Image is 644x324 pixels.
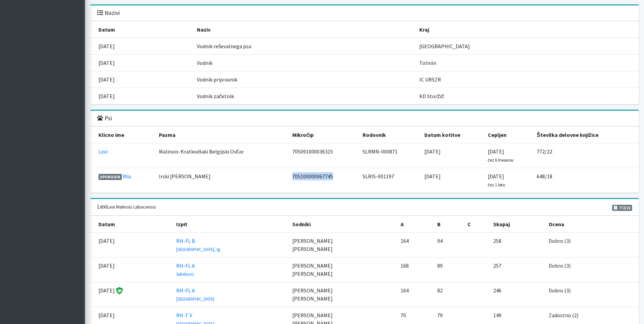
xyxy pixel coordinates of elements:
[193,88,415,105] td: Vodnik začetnik
[155,168,288,193] td: Irski [PERSON_NAME]
[90,88,193,105] td: [DATE]
[420,143,484,168] td: [DATE]
[420,127,484,143] th: Datum kotitve
[415,38,639,55] td: [GEOGRAPHIC_DATA]
[533,143,639,168] td: 772/22
[415,21,639,38] th: Kraj
[397,257,433,282] td: 168
[415,88,639,105] td: KD Storžič
[358,143,420,168] td: SLRMN-000871
[288,127,358,143] th: Mikročip
[484,168,533,193] td: [DATE]
[489,282,545,307] td: 246
[489,257,545,282] td: 257
[433,257,463,282] td: 89
[90,282,172,307] td: [DATE]
[90,55,193,71] td: [DATE]
[358,127,420,143] th: Rodovnik
[176,247,220,252] small: [GEOGRAPHIC_DATA], Ig
[97,203,156,210] h3: Lexi
[545,282,639,307] td: Dobro (3)
[176,271,194,277] small: Sebeborci
[415,71,639,88] td: IC URSZR
[176,237,220,252] a: RH-FL B [GEOGRAPHIC_DATA], Ig
[489,233,545,257] td: 258
[288,233,397,257] td: [PERSON_NAME] [PERSON_NAME]
[463,216,489,233] th: C
[545,216,639,233] th: Ocena
[612,205,632,211] span: 772/22
[90,127,155,143] th: Klicno ime
[397,282,433,307] td: 164
[433,233,463,257] td: 94
[397,233,433,257] td: 164
[98,174,122,180] span: Upokojen
[90,71,193,88] td: [DATE]
[90,21,193,38] th: Datum
[433,282,463,307] td: 82
[288,168,358,193] td: 705100000067745
[288,143,358,168] td: 705091000036315
[115,288,123,294] span: Značko je podelil sodnik Marko Bručan.
[533,127,639,143] th: Številka delovne knjižice
[176,296,214,302] small: [GEOGRAPHIC_DATA]
[533,168,639,193] td: 648/18
[97,10,120,17] h3: Nazivi
[397,216,433,233] th: A
[288,216,397,233] th: Sodniki
[123,173,131,180] a: Mia
[176,287,214,302] a: RH-FL A [GEOGRAPHIC_DATA]
[97,115,112,122] h3: Psi
[489,216,545,233] th: Skupaj
[172,216,288,233] th: Izpit
[545,257,639,282] td: Dobro (3)
[545,233,639,257] td: Dobro (3)
[155,127,288,143] th: Pasma
[90,38,193,55] td: [DATE]
[484,127,533,143] th: Cepljen
[358,168,420,193] td: SLRIS-001197
[193,71,415,88] td: Vodnik pripravnik
[433,216,463,233] th: B
[90,216,172,233] th: Datum
[288,257,397,282] td: [PERSON_NAME] [PERSON_NAME]
[176,262,195,277] a: RH-FL A Sebeborci
[98,148,108,155] a: Lexi
[90,233,172,257] td: [DATE]
[484,143,533,168] td: [DATE]
[193,38,415,55] td: Vodnik reševalnega psa
[415,55,639,71] td: Tolmin
[107,204,156,210] small: Lexi Malinois Labacensis
[288,282,397,307] td: [PERSON_NAME] [PERSON_NAME]
[155,143,288,168] td: Malinois-Kratkodlaki Belgijski Ovčar
[420,168,484,193] td: [DATE]
[193,55,415,71] td: Vodnik
[488,157,514,163] small: čez 6 mesecev
[488,182,505,187] small: čez 1 leto
[193,21,415,38] th: Naziv
[90,257,172,282] td: [DATE]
